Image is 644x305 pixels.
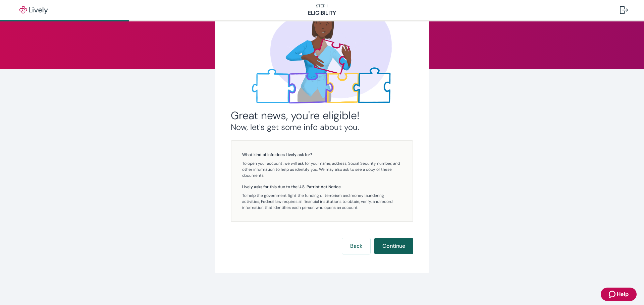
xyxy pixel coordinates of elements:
button: Back [342,238,370,254]
img: Lively [15,6,52,14]
button: Zendesk support iconHelp [601,288,637,301]
span: Help [617,290,629,298]
h3: Now, let's get some info about you. [231,122,413,132]
button: Continue [374,238,413,254]
h2: Great news, you're eligible! [231,109,413,122]
button: Log out [614,2,633,18]
h5: What kind of info does Lively ask for? [242,152,402,158]
p: To open your account, we will ask for your name, address, Social Security number, and other infor... [242,160,402,178]
svg: Zendesk support icon [609,290,617,298]
h5: Lively asks for this due to the U.S. Patriot Act Notice [242,184,402,190]
p: To help the government fight the funding of terrorism and money laundering activities, Federal la... [242,193,402,211]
